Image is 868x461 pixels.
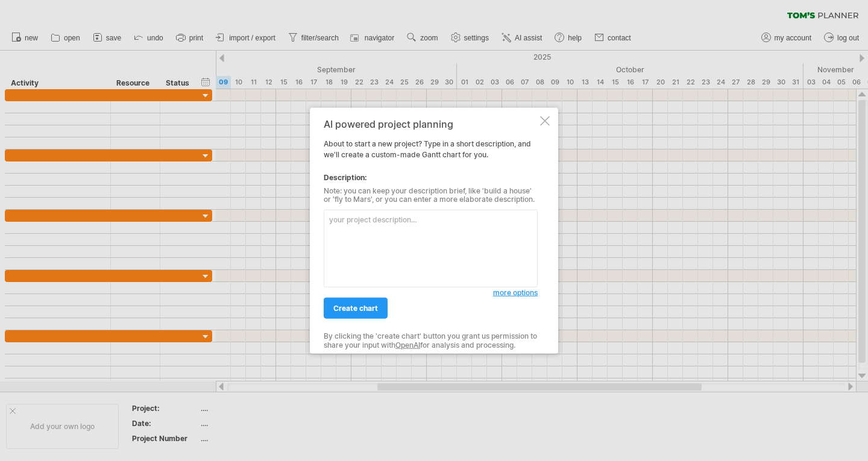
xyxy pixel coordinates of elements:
a: OpenAI [395,340,420,349]
div: Description: [324,172,538,183]
a: more options [493,287,538,298]
a: create chart [324,298,388,319]
div: AI powered project planning [324,118,538,129]
span: more options [493,288,538,297]
span: create chart [333,304,378,313]
div: Note: you can keep your description brief, like 'build a house' or 'fly to Mars', or you can ente... [324,186,538,204]
div: By clicking the 'create chart' button you grant us permission to share your input with for analys... [324,332,538,350]
div: About to start a new project? Type in a short description, and we'll create a custom-made Gantt c... [324,118,538,343]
